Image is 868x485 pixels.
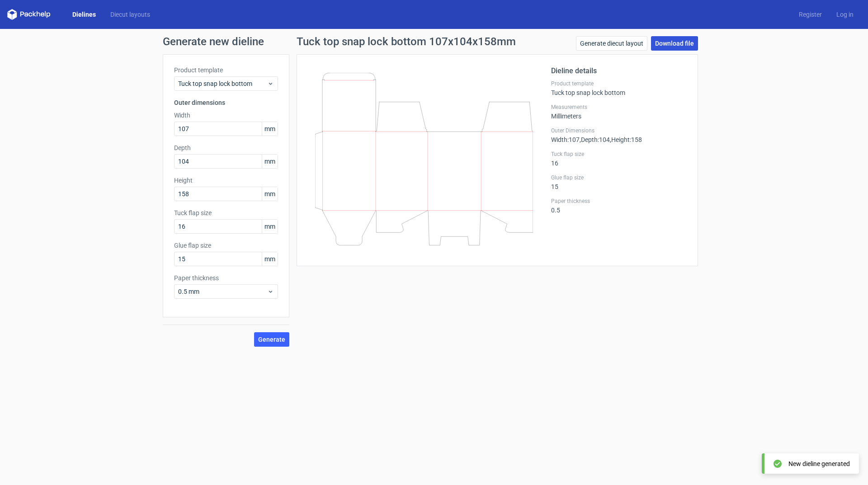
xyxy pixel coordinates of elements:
span: mm [262,122,278,136]
h3: Outer dimensions [174,98,278,107]
span: mm [262,155,278,168]
div: 0.5 [551,198,687,214]
h1: Tuck top snap lock bottom 107x104x158mm [297,36,516,47]
div: New dieline generated [788,459,850,468]
a: Register [792,10,829,19]
label: Product template [174,66,278,75]
a: Diecut layouts [103,10,157,19]
label: Height [174,176,278,185]
span: 0.5 mm [178,287,267,296]
span: Tuck top snap lock bottom [178,79,267,88]
label: Glue flap size [174,241,278,250]
label: Product template [551,80,687,87]
span: mm [262,187,278,201]
div: Tuck top snap lock bottom [551,80,687,96]
span: Generate [258,336,285,343]
label: Paper thickness [174,273,278,283]
span: mm [262,252,278,266]
label: Paper thickness [551,198,687,205]
span: , Height : 158 [610,136,642,143]
label: Width [174,111,278,120]
div: Millimeters [551,104,687,120]
button: Generate [254,332,289,347]
div: 16 [551,151,687,167]
a: Generate diecut layout [576,36,647,51]
label: Measurements [551,104,687,111]
label: Glue flap size [551,174,687,181]
label: Tuck flap size [174,208,278,217]
label: Tuck flap size [551,151,687,158]
label: Outer Dimensions [551,127,687,134]
a: Download file [651,36,698,51]
h1: Generate new dieline [163,36,705,47]
span: mm [262,220,278,233]
span: , Depth : 104 [580,136,610,143]
a: Dielines [65,10,103,19]
label: Depth [174,143,278,152]
a: Log in [829,10,861,19]
div: 15 [551,174,687,190]
span: Width : 107 [551,136,580,143]
h2: Dieline details [551,66,687,76]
